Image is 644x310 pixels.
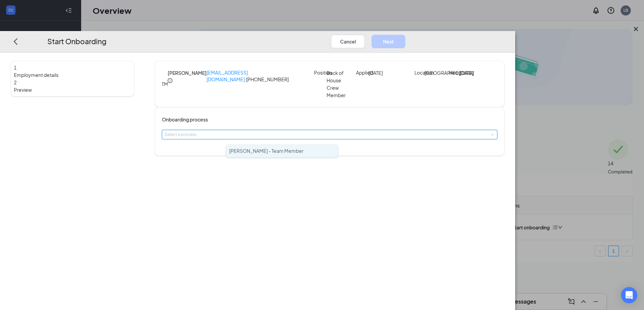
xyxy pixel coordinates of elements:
[168,69,207,77] h4: [PERSON_NAME]
[621,287,637,303] div: Open Intercom Messenger
[207,69,248,82] a: [EMAIL_ADDRESS][DOMAIN_NAME]
[425,69,445,77] p: [GEOGRAPHIC_DATA]
[414,69,425,76] p: Location
[459,69,480,77] p: [DATE]
[162,80,168,88] div: TM
[207,69,314,92] p: · [PHONE_NUMBER]
[14,71,131,79] span: Employment details
[368,69,393,77] p: [DATE]
[229,148,304,154] span: [PERSON_NAME] - Team Member
[168,78,172,83] span: info-circle
[47,36,106,47] h3: Start Onboarding
[327,69,352,99] p: Back of House Crew Member
[449,69,459,76] p: Hired
[14,79,17,85] span: 2
[162,116,497,123] h4: Onboarding process
[14,86,131,93] span: Preview
[14,64,17,71] span: 1
[372,34,405,48] button: Next
[356,69,368,76] p: Applied
[314,69,327,76] p: Position
[331,34,365,48] button: Cancel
